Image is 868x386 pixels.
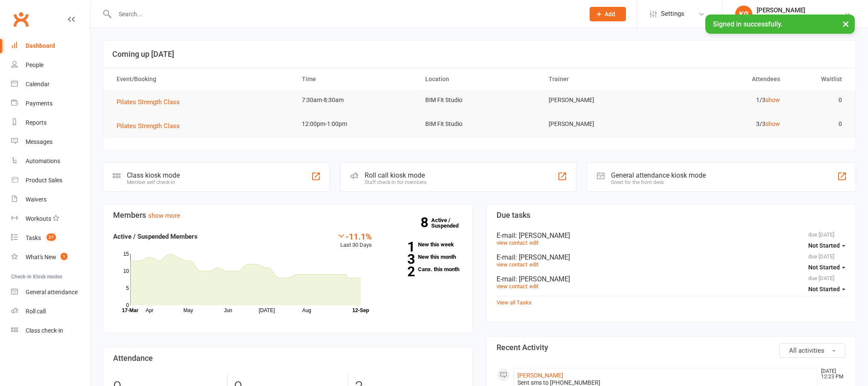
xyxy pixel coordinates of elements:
div: Calendar [26,81,50,88]
span: Pilates Strength Class [117,98,180,106]
a: General attendance kiosk mode [11,283,90,302]
th: Waitlist [788,68,850,90]
div: People [26,61,44,68]
strong: 3 [385,253,415,266]
button: Not Started [808,281,845,297]
span: Not Started [808,286,840,292]
a: Product Sales [11,171,90,190]
button: All activities [779,343,845,358]
a: Reports [11,113,90,132]
a: View all Tasks [497,299,532,306]
td: 12:00pm-1:00pm [294,114,418,134]
div: E-mail [497,275,846,283]
div: Reports [26,119,47,126]
a: show more [148,212,180,219]
a: view contact [497,261,527,268]
div: Class kiosk mode [127,171,180,179]
strong: 1 [385,240,415,253]
span: 27 [47,234,56,241]
a: Class kiosk mode [11,321,90,340]
div: Last 30 Days [337,231,372,250]
th: Event/Booking [109,68,294,90]
span: Pilates Strength Class [117,122,180,130]
button: Pilates Strength Class [117,97,186,107]
a: 1New this week [385,242,462,247]
h3: Coming up [DATE] [112,50,846,58]
span: : [PERSON_NAME] [515,275,570,283]
td: 1/3 [664,90,788,110]
div: KG [735,6,752,23]
button: Add [590,7,626,21]
button: × [838,15,853,33]
strong: 2 [385,265,415,278]
td: 7:30am-8:30am [294,90,418,110]
span: Not Started [808,264,840,271]
a: What's New1 [11,248,90,267]
button: Pilates Strength Class [117,121,186,131]
h3: Due tasks [497,211,846,219]
a: Workouts [11,209,90,228]
div: Tasks [26,234,41,241]
div: E-mail [497,231,846,240]
td: 0 [788,114,850,134]
div: General attendance [26,289,78,295]
a: show [766,120,780,127]
div: Waivers [26,196,47,203]
div: Messages [26,138,53,145]
time: [DATE] 12:23 PM [817,368,845,380]
button: Not Started [808,238,845,253]
h3: Recent Activity [497,343,846,352]
a: view contact [497,283,527,289]
th: Trainer [541,68,664,90]
span: All activities [789,347,824,354]
a: Clubworx [10,9,32,30]
span: Sent sms to [PHONE_NUMBER] [517,379,600,386]
th: Location [418,68,541,90]
span: : [PERSON_NAME] [515,253,570,261]
div: Member self check-in [127,179,180,185]
span: Settings [661,4,684,23]
div: Dashboard [26,42,55,49]
h3: Attendance [113,354,462,363]
a: Dashboard [11,36,90,56]
td: BIM Fit Studio [418,114,541,134]
th: Attendees [664,68,788,90]
a: show [766,96,780,103]
a: Automations [11,152,90,171]
div: Automations [26,158,60,164]
div: E-mail [497,253,846,261]
a: [PERSON_NAME] [517,372,563,379]
div: What's New [26,254,56,260]
td: 0 [788,90,850,110]
div: Class check-in [26,327,63,334]
a: 8Active / Suspended [431,211,469,235]
div: -11.1% [337,231,372,241]
div: [PERSON_NAME] [757,6,844,14]
div: General attendance kiosk mode [611,171,706,179]
span: : [PERSON_NAME] [515,231,570,240]
a: Tasks 27 [11,228,90,248]
div: Great for the front desk [611,179,706,185]
strong: Active / Suspended Members [113,233,198,240]
div: Workouts [26,215,51,222]
div: Balance In Motion Physiotherapy [757,14,844,22]
a: 2Canx. this month [385,266,462,272]
div: Product Sales [26,177,62,184]
a: edit [529,240,538,246]
h3: Members [113,211,462,219]
a: Waivers [11,190,90,209]
button: Not Started [808,260,845,275]
span: Add [605,11,615,18]
span: Signed in successfully. [713,20,783,28]
span: 1 [61,253,67,260]
td: [PERSON_NAME] [541,90,664,110]
span: Not Started [808,242,840,249]
td: [PERSON_NAME] [541,114,664,134]
div: Staff check-in for members [365,179,427,185]
a: Payments [11,94,90,113]
a: view contact [497,240,527,246]
div: Roll call [26,308,46,315]
a: Roll call [11,302,90,321]
td: BIM Fit Studio [418,90,541,110]
a: edit [529,261,538,268]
